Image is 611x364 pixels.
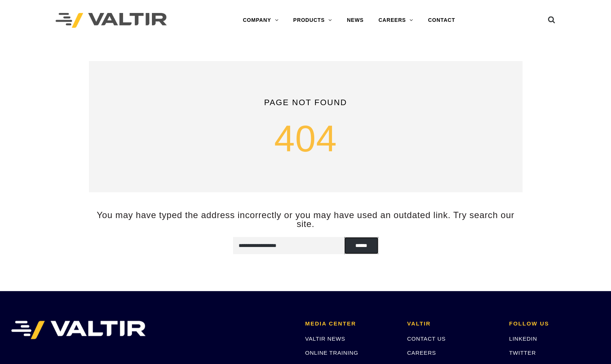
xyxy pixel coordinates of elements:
img: VALTIR [11,321,146,339]
a: VALTIR NEWS [305,335,345,342]
h2: FOLLOW US [509,321,600,327]
a: NEWS [339,13,371,28]
a: COMPANY [235,13,286,28]
a: CAREERS [371,13,421,28]
h3: Page not found [100,98,511,107]
p: You may have typed the address incorrectly or you may have used an outdated link. Try search our ... [89,211,522,228]
h1: 404 [100,118,511,159]
a: ONLINE TRAINING [305,350,358,356]
a: LINKEDIN [509,335,537,342]
a: CONTACT [421,13,462,28]
h2: VALTIR [407,321,498,327]
a: CONTACT US [407,335,446,342]
a: TWITTER [509,350,536,356]
img: Valtir [56,13,167,28]
a: PRODUCTS [286,13,339,28]
h2: MEDIA CENTER [305,321,396,327]
a: CAREERS [407,350,436,356]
